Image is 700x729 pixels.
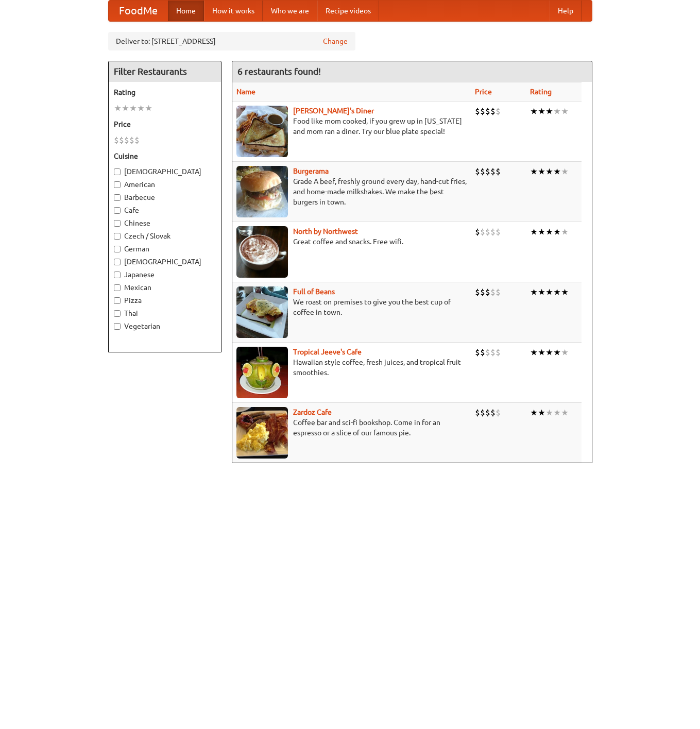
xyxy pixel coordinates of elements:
[145,103,152,114] li: ★
[553,407,561,418] li: ★
[114,272,121,278] input: Japanese
[236,106,288,157] img: sallys.jpg
[236,116,467,137] p: Food like mom cooked, if you grew up in [US_STATE] and mom ran a diner. Try our blue plate special!
[114,310,121,317] input: Thai
[114,205,216,215] label: Cafe
[490,286,496,298] li: $
[114,168,121,175] input: [DEMOGRAPHIC_DATA]
[485,286,490,298] li: $
[475,286,480,298] li: $
[553,347,561,358] li: ★
[490,347,496,358] li: $
[485,347,490,358] li: $
[538,286,545,298] li: ★
[550,1,582,21] a: Help
[236,347,288,398] img: jeeves.jpg
[485,226,490,238] li: $
[236,286,288,338] img: beans.jpg
[114,179,216,190] label: American
[530,106,538,117] li: ★
[485,407,490,418] li: $
[236,297,467,317] p: We roast on premises to give you the best cup of coffee in town.
[114,308,216,318] label: Thai
[114,119,216,129] h5: Price
[236,88,255,96] a: Name
[293,408,332,416] a: Zardoz Cafe
[114,231,216,241] label: Czech / Slovak
[137,103,145,114] li: ★
[475,166,480,177] li: $
[480,226,485,238] li: $
[530,407,538,418] li: ★
[561,166,569,177] li: ★
[114,246,121,252] input: German
[236,176,467,207] p: Grade A beef, freshly ground every day, hand-cut fries, and home-made milkshakes. We make the bes...
[490,407,496,418] li: $
[538,347,545,358] li: ★
[114,257,216,267] label: [DEMOGRAPHIC_DATA]
[114,192,216,202] label: Barbecue
[553,106,561,117] li: ★
[293,107,374,115] a: [PERSON_NAME]'s Diner
[490,166,496,177] li: $
[109,1,168,21] a: FoodMe
[496,286,501,298] li: $
[293,227,358,235] b: North by Northwest
[236,236,467,247] p: Great coffee and snacks. Free wifi.
[561,347,569,358] li: ★
[490,226,496,238] li: $
[114,321,216,331] label: Vegetarian
[134,134,140,146] li: $
[545,407,553,418] li: ★
[545,166,553,177] li: ★
[317,1,379,21] a: Recipe videos
[114,207,121,214] input: Cafe
[236,407,288,459] img: zardoz.jpg
[114,284,121,291] input: Mexican
[561,226,569,238] li: ★
[480,286,485,298] li: $
[323,36,348,46] a: Change
[480,407,485,418] li: $
[114,151,216,161] h5: Cuisine
[496,106,501,117] li: $
[129,103,137,114] li: ★
[496,347,501,358] li: $
[114,218,216,228] label: Chinese
[480,106,485,117] li: $
[114,233,121,240] input: Czech / Slovak
[236,357,467,378] p: Hawaiian style coffee, fresh juices, and tropical fruit smoothies.
[129,134,134,146] li: $
[108,32,355,50] div: Deliver to: [STREET_ADDRESS]
[545,226,553,238] li: ★
[496,407,501,418] li: $
[204,1,263,21] a: How it works
[109,61,221,82] h4: Filter Restaurants
[122,103,129,114] li: ★
[236,417,467,438] p: Coffee bar and sci-fi bookshop. Come in for an espresso or a slice of our famous pie.
[114,297,121,304] input: Pizza
[114,166,216,177] label: [DEMOGRAPHIC_DATA]
[293,167,329,175] a: Burgerama
[475,106,480,117] li: $
[263,1,317,21] a: Who we are
[114,181,121,188] input: American
[530,226,538,238] li: ★
[114,282,216,293] label: Mexican
[475,347,480,358] li: $
[490,106,496,117] li: $
[553,226,561,238] li: ★
[553,286,561,298] li: ★
[293,348,362,356] a: Tropical Jeeve's Cafe
[114,295,216,306] label: Pizza
[530,166,538,177] li: ★
[530,88,552,96] a: Rating
[538,106,545,117] li: ★
[168,1,204,21] a: Home
[114,259,121,265] input: [DEMOGRAPHIC_DATA]
[124,134,129,146] li: $
[114,323,121,330] input: Vegetarian
[561,106,569,117] li: ★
